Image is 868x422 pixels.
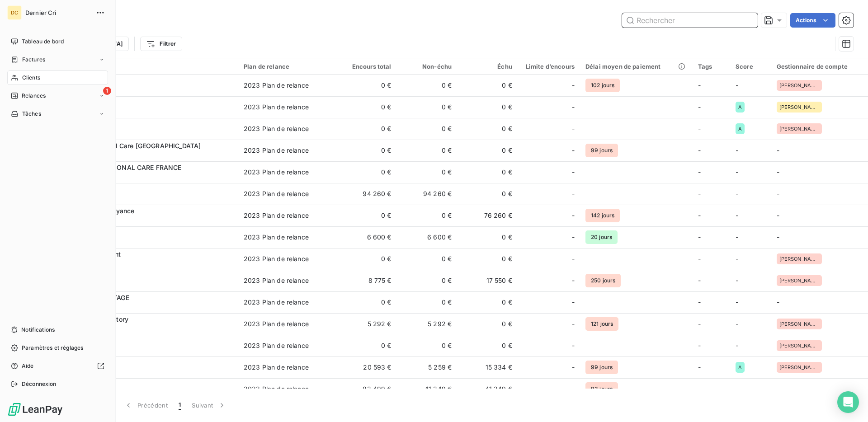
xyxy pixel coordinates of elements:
span: - [572,384,575,394]
span: Aide [22,362,34,370]
span: 411100093 [62,302,233,311]
span: - [777,190,779,197]
span: - [698,168,701,176]
td: 0 € [397,118,458,140]
td: 15 334 € [457,356,518,378]
span: - [698,255,701,263]
div: 2023 Plan de relance [244,103,309,112]
span: Factures [22,56,45,64]
span: 411100058 [62,150,233,159]
span: Clients [22,74,40,82]
span: - [736,298,738,306]
td: 0 € [457,335,518,356]
span: - [698,81,701,89]
td: 82 499 € [336,378,397,400]
img: Logo LeanPay [7,402,63,417]
div: 2023 Plan de relance [244,233,309,242]
span: - [736,146,738,154]
a: Aide [7,359,108,373]
td: 0 € [397,205,458,226]
td: 20 593 € [336,356,397,378]
span: - [698,342,701,349]
span: - [736,168,738,176]
td: 0 € [457,96,518,118]
span: 1 [103,87,111,95]
span: 411100124 [62,194,233,203]
span: - [736,190,738,197]
span: Relances [22,92,46,100]
span: - [736,211,738,219]
span: 411CJFINANCES [62,259,233,268]
span: - [736,255,738,263]
span: 411100047 [62,172,233,181]
span: 411NQT [62,367,233,376]
div: Échu [462,63,512,70]
span: - [698,363,701,371]
span: - [698,190,701,197]
td: 0 € [336,335,397,356]
div: 2023 Plan de relance [244,254,309,263]
span: A [738,365,742,370]
td: 0 € [457,75,518,96]
span: A [738,126,742,131]
span: 99 jours [585,361,618,374]
span: 411ALLOPNEUS [62,107,233,116]
span: [PERSON_NAME] [779,83,819,88]
td: 0 € [336,140,397,161]
td: 6 600 € [336,226,397,248]
span: - [698,320,701,328]
span: - [698,233,701,241]
span: [PERSON_NAME] [779,321,819,327]
div: 2023 Plan de relance [244,211,309,220]
td: 0 € [336,248,397,270]
input: Rechercher [622,13,758,28]
td: 0 € [336,205,397,226]
div: 2023 Plan de relance [244,384,309,394]
div: Limite d’encours [523,63,575,70]
span: - [572,146,575,155]
span: 142 jours [585,209,620,222]
td: 76 260 € [457,205,518,226]
div: 2023 Plan de relance [244,363,309,372]
span: 411CLASSE7 [62,281,233,290]
button: Actions [790,13,835,28]
td: 0 € [397,96,458,118]
div: 2023 Plan de relance [244,341,309,350]
span: 411ALPHALYR [62,129,233,138]
span: - [777,385,779,393]
button: Suivant [186,396,232,415]
td: 0 € [457,183,518,205]
td: 0 € [336,161,397,183]
td: 0 € [336,118,397,140]
div: DC [7,5,22,20]
div: Encours total [342,63,392,70]
span: [PERSON_NAME] [779,256,819,262]
span: [PERSON_NAME] [779,343,819,348]
span: - [777,211,779,219]
span: - [572,211,575,220]
td: 0 € [397,335,458,356]
td: 5 259 € [397,356,458,378]
span: - [698,211,701,219]
td: 0 € [397,248,458,270]
span: - [572,276,575,285]
span: - [736,320,738,328]
button: 1 [173,396,186,415]
span: - [736,385,738,393]
span: - [777,233,779,241]
td: 0 € [457,313,518,335]
span: - [736,233,738,241]
span: APRIL INTERNATIONAL CARE FRANCE [62,164,182,171]
td: 0 € [457,140,518,161]
span: - [736,342,738,349]
div: 2023 Plan de relance [244,319,309,328]
span: [PERSON_NAME] [779,365,819,370]
span: - [572,298,575,307]
span: - [572,189,575,198]
span: [PERSON_NAME] [779,104,819,110]
td: 5 292 € [397,313,458,335]
td: 0 € [457,118,518,140]
span: 1 [179,401,181,410]
td: 0 € [397,161,458,183]
span: - [572,363,575,372]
